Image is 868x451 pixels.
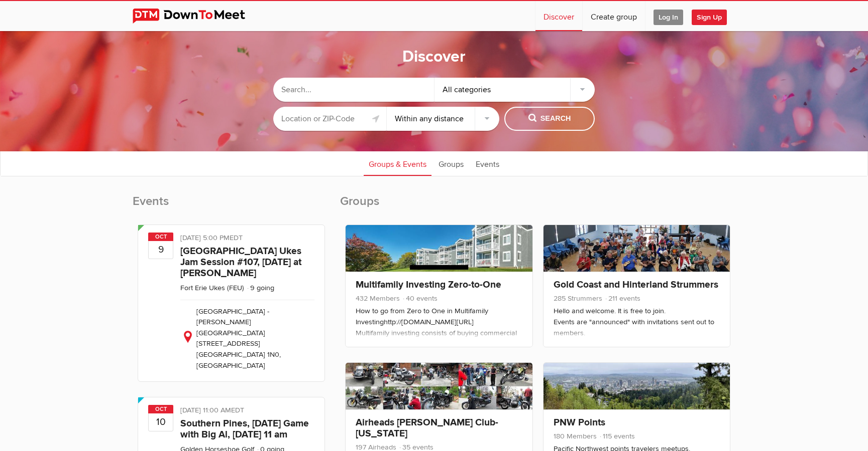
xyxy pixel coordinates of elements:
[231,406,244,414] span: America/Toronto
[583,1,645,31] a: Create group
[230,234,243,242] span: America/New_York
[604,294,640,303] span: 211 events
[180,245,301,290] a: [GEOGRAPHIC_DATA] Ukes Jam Session #107, [DATE] at [PERSON_NAME][GEOGRAPHIC_DATA], 5pm
[504,107,595,131] button: Search
[356,416,498,439] a: Airheads [PERSON_NAME] Club-[US_STATE]
[133,193,330,219] h2: Events
[246,284,274,292] li: 9 going
[599,432,635,440] span: 115 events
[340,193,735,219] h2: Groups
[654,10,683,25] span: Log In
[196,307,281,370] span: [GEOGRAPHIC_DATA] - [PERSON_NAME][GEOGRAPHIC_DATA] [STREET_ADDRESS] [GEOGRAPHIC_DATA] 1N0, [GEOGR...
[356,279,501,291] a: Multifamily Investing Zero-to-One
[180,417,309,440] a: Southern Pines, [DATE] Game with Big Al, [DATE] 11 am
[402,47,466,68] h1: Discover
[554,416,605,428] a: PNW Points
[528,113,571,124] span: Search
[535,1,582,31] a: Discover
[554,432,597,440] span: 180 Members
[273,78,434,102] input: Search...
[148,405,173,413] span: Oct
[149,241,173,259] b: 9
[435,78,595,102] div: All categories
[148,233,173,241] span: Oct
[554,294,602,303] span: 285 Strummers
[356,294,400,303] span: 432 Members
[149,413,173,431] b: 10
[180,405,314,418] div: [DATE] 11:00 AM
[471,151,504,176] a: Events
[133,9,261,24] img: DownToMeet
[273,107,386,131] input: Location or ZIP-Code
[180,284,244,292] a: Fort Erie Ukes (FEU)
[645,1,691,31] a: Log In
[692,10,727,25] span: Sign Up
[364,151,431,176] a: Groups & Events
[433,151,469,176] a: Groups
[402,294,438,303] span: 40 events
[180,233,314,246] div: [DATE] 5:00 PM
[692,1,735,31] a: Sign Up
[554,279,718,291] a: Gold Coast and Hinterland Strummers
